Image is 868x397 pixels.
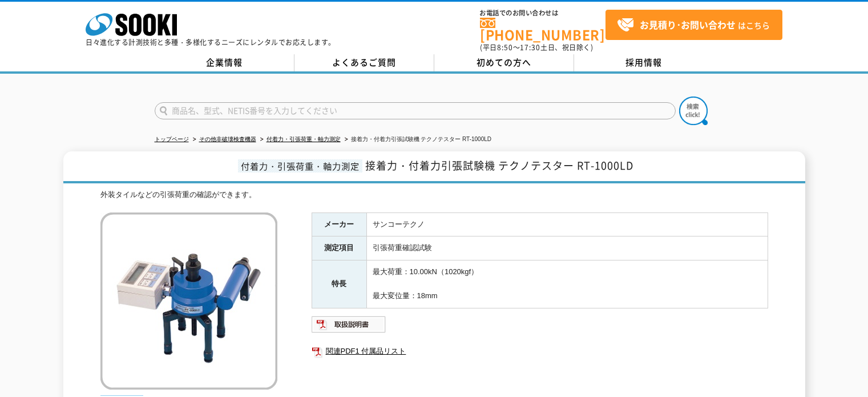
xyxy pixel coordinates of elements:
[366,260,768,308] td: 最大荷重：10.00kN（1020kgf） 最大変位量：18mm
[605,10,782,40] a: お見積り･お問い合わせはこちら
[155,136,189,142] a: トップページ
[312,315,386,334] img: 取扱説明書
[480,10,605,17] span: お電話でのお問い合わせは
[155,54,294,71] a: 企業情報
[312,212,366,236] th: メーカー
[520,42,540,53] span: 17:30
[155,102,676,119] input: 商品名、型式、NETIS番号を入力してください
[100,189,768,201] div: 外装タイルなどの引張荷重の確認ができます。
[366,236,768,260] td: 引張荷重確認試験
[312,236,366,260] th: 測定項目
[434,54,574,71] a: 初めての方へ
[267,136,341,142] a: 付着力・引張荷重・軸力測定
[312,260,366,308] th: 特長
[640,18,736,31] strong: お見積り･お問い合わせ
[86,39,336,46] p: 日々進化する計測技術と多種・多様化するニーズにレンタルでお応えします。
[497,42,513,53] span: 8:50
[199,136,256,142] a: その他非破壊検査機器
[312,344,768,359] a: 関連PDF1 付属品リスト
[342,134,492,146] li: 接着力・付着力引張試験機 テクノテスター RT-1000LD
[679,97,708,125] img: btn_search.png
[312,323,386,331] a: 取扱説明書
[365,158,633,173] span: 接着力・付着力引張試験機 テクノテスター RT-1000LD
[480,42,593,53] span: (平日 ～ 土日、祝日除く)
[100,212,277,390] img: 接着力・付着力引張試験機 テクノテスター RT-1000LD
[294,54,434,71] a: よくあるご質問
[366,212,768,236] td: サンコーテクノ
[574,54,714,71] a: 採用情報
[238,159,362,173] span: 付着力・引張荷重・軸力測定
[477,56,531,69] span: 初めての方へ
[480,18,605,41] a: [PHONE_NUMBER]
[617,17,770,34] span: はこちら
